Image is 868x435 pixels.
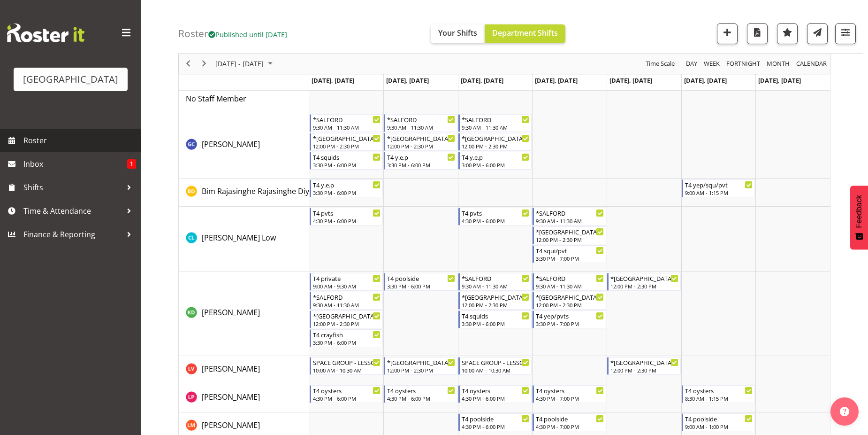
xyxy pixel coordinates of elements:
div: Libby Pawley"s event - T4 oysters Begin From Monday, October 13, 2025 at 4:30:00 PM GMT+13:00 End... [310,385,383,403]
div: 12:00 PM - 2:30 PM [387,142,455,150]
div: 9:00 AM - 9:30 AM [313,282,381,290]
div: 9:30 AM - 11:30 AM [462,124,530,131]
div: Lara Von Fintel"s event - *NEW RIVER Begin From Tuesday, October 14, 2025 at 12:00:00 PM GMT+13:0... [384,357,457,375]
div: 9:00 AM - 1:00 PM [685,423,753,430]
span: Finance & Reporting [23,227,122,241]
button: Filter Shifts [835,23,856,44]
div: 4:30 PM - 6:00 PM [313,217,381,225]
div: Kaelah Dondero"s event - T4 crayfish Begin From Monday, October 13, 2025 at 3:30:00 PM GMT+13:00 ... [310,329,383,347]
div: T4 yep/pvts [536,311,604,320]
div: Kaelah Dondero"s event - T4 private Begin From Monday, October 13, 2025 at 9:00:00 AM GMT+13:00 E... [310,273,383,291]
div: 3:00 PM - 6:00 PM [462,161,530,169]
div: 8:30 AM - 1:15 PM [685,395,753,402]
span: Fortnight [725,58,761,70]
div: T4 oysters [313,386,381,395]
span: [DATE], [DATE] [609,76,652,85]
span: calendar [795,58,828,70]
span: 1 [127,159,136,169]
a: [PERSON_NAME] Low [202,232,276,243]
button: Next [198,58,211,70]
div: Argus Chay"s event - *SALFORD Begin From Wednesday, October 15, 2025 at 9:30:00 AM GMT+13:00 Ends... [458,114,532,132]
div: Kaelah Dondero"s event - *NEW RIVER Begin From Thursday, October 16, 2025 at 12:00:00 PM GMT+13:0... [533,292,606,310]
div: Kaelah Dondero"s event - *SALFORD Begin From Monday, October 13, 2025 at 9:30:00 AM GMT+13:00 End... [310,292,383,310]
button: Add a new shift [717,23,738,44]
td: Kaelah Dondero resource [179,272,309,356]
button: Fortnight [725,58,762,70]
div: 3:30 PM - 6:00 PM [313,161,381,169]
div: Kaelah Dondero"s event - *NEW RIVER Begin From Friday, October 17, 2025 at 12:00:00 PM GMT+13:00 ... [607,273,681,291]
div: Caley Low"s event - *NEW RIVER Begin From Thursday, October 16, 2025 at 12:00:00 PM GMT+13:00 End... [533,226,606,244]
span: [PERSON_NAME] [202,307,260,318]
span: Bim Rajasinghe Rajasinghe Diyawadanage [202,186,350,196]
div: 4:30 PM - 6:00 PM [387,395,455,402]
a: [PERSON_NAME] [202,391,260,403]
span: Month [766,58,791,70]
div: 12:00 PM - 2:30 PM [387,366,455,374]
div: SPACE GROUP - LESSON ONLY [313,357,381,367]
div: *SALFORD [462,273,530,283]
span: [DATE], [DATE] [461,76,503,85]
div: 9:30 AM - 11:30 AM [313,124,381,131]
div: *[GEOGRAPHIC_DATA] [387,357,455,367]
div: T4 crayfish [313,330,381,339]
div: T4 poolside [685,414,753,423]
button: Your Shifts [431,24,485,43]
span: Roster [23,133,136,148]
div: Argus Chay"s event - *SALFORD Begin From Monday, October 13, 2025 at 9:30:00 AM GMT+13:00 Ends At... [310,114,383,132]
div: Libby Pawley"s event - T4 oysters Begin From Tuesday, October 14, 2025 at 4:30:00 PM GMT+13:00 En... [384,385,457,403]
div: T4 pvts [313,208,381,217]
div: 4:30 PM - 6:00 PM [462,395,530,402]
div: T4 squi/pvt [536,246,604,255]
div: T4 pvts [462,208,530,217]
div: 12:00 PM - 2:30 PM [610,366,678,374]
button: Month [795,58,829,70]
div: Kaelah Dondero"s event - *NEW RIVER Begin From Monday, October 13, 2025 at 12:00:00 PM GMT+13:00 ... [310,311,383,328]
div: Argus Chay"s event - T4 y.e.p Begin From Wednesday, October 15, 2025 at 3:00:00 PM GMT+13:00 Ends... [458,152,532,170]
div: Lily McDowall"s event - T4 poolside Begin From Saturday, October 18, 2025 at 9:00:00 AM GMT+13:00... [682,413,755,431]
div: Argus Chay"s event - *SALFORD Begin From Tuesday, October 14, 2025 at 9:30:00 AM GMT+13:00 Ends A... [384,114,457,132]
span: [DATE], [DATE] [684,76,727,85]
span: [DATE], [DATE] [758,76,801,85]
span: Shifts [23,180,122,194]
div: Kaelah Dondero"s event - T4 squids Begin From Wednesday, October 15, 2025 at 3:30:00 PM GMT+13:00... [458,311,532,328]
div: 3:30 PM - 6:00 PM [313,339,381,346]
div: 12:00 PM - 2:30 PM [462,142,530,150]
td: Lara Von Fintel resource [179,356,309,384]
div: 4:30 PM - 7:00 PM [536,423,604,430]
div: October 13 - 19, 2025 [212,54,278,74]
div: Lily McDowall"s event - T4 poolside Begin From Thursday, October 16, 2025 at 4:30:00 PM GMT+13:00... [533,413,606,431]
span: Week [703,58,721,70]
td: Argus Chay resource [179,113,309,179]
div: Kaelah Dondero"s event - T4 poolside Begin From Tuesday, October 14, 2025 at 3:30:00 PM GMT+13:00... [384,273,457,291]
div: 9:30 AM - 11:30 AM [313,301,381,309]
div: Argus Chay"s event - T4 squids Begin From Monday, October 13, 2025 at 3:30:00 PM GMT+13:00 Ends A... [310,152,383,170]
div: *[GEOGRAPHIC_DATA] [610,357,678,367]
div: 12:00 PM - 2:30 PM [313,142,381,150]
div: *SALFORD [387,115,455,124]
div: Libby Pawley"s event - T4 oysters Begin From Thursday, October 16, 2025 at 4:30:00 PM GMT+13:00 E... [533,385,606,403]
div: T4 oysters [685,386,753,395]
div: SPACE GROUP - LESSON ONLY [462,357,530,367]
div: Caley Low"s event - T4 pvts Begin From Wednesday, October 15, 2025 at 4:30:00 PM GMT+13:00 Ends A... [458,208,532,225]
button: Previous [182,58,195,70]
div: *SALFORD [313,115,381,124]
span: No Staff Member [186,93,246,104]
div: 9:30 AM - 11:30 AM [387,124,455,131]
div: *[GEOGRAPHIC_DATA] [610,273,678,283]
div: 3:30 PM - 6:00 PM [462,320,530,327]
div: *[GEOGRAPHIC_DATA] [536,292,604,302]
div: Lara Von Fintel"s event - SPACE GROUP - LESSON ONLY Begin From Monday, October 13, 2025 at 10:00:... [310,357,383,375]
a: [PERSON_NAME] [202,307,260,318]
span: Published until [DATE] [208,30,287,39]
div: 9:30 AM - 11:30 AM [536,217,604,225]
a: Bim Rajasinghe Rajasinghe Diyawadanage [202,186,350,197]
div: Argus Chay"s event - *NEW RIVER Begin From Tuesday, October 14, 2025 at 12:00:00 PM GMT+13:00 End... [384,133,457,151]
div: T4 y.e.p [313,180,381,189]
button: Send a list of all shifts for the selected filtered period to all rostered employees. [807,23,828,44]
img: Rosterit website logo [7,23,84,42]
span: Day [685,58,698,70]
span: [DATE], [DATE] [386,76,429,85]
button: Download a PDF of the roster according to the set date range. [747,23,768,44]
div: Lara Von Fintel"s event - *NEW RIVER Begin From Friday, October 17, 2025 at 12:00:00 PM GMT+13:00... [607,357,681,375]
div: Argus Chay"s event - T4 y.e.p Begin From Tuesday, October 14, 2025 at 3:30:00 PM GMT+13:00 Ends A... [384,152,457,170]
